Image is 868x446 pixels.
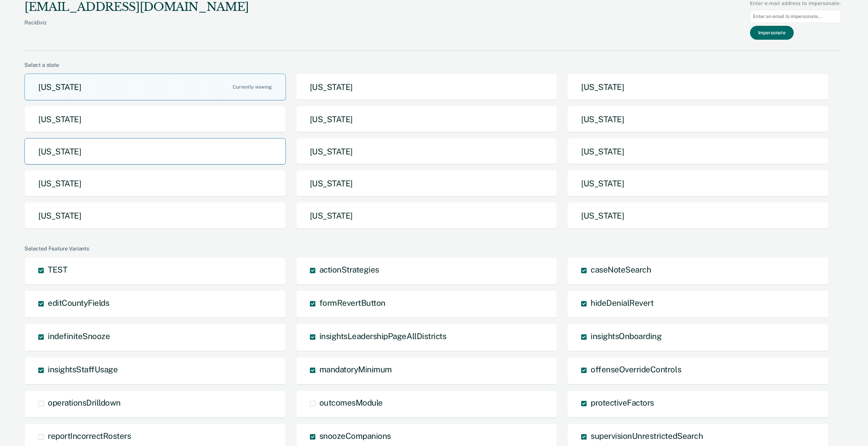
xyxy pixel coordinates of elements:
[567,170,829,197] button: [US_STATE]
[48,398,121,407] span: operationsDrilldown
[24,62,841,68] div: Select a state
[567,138,829,165] button: [US_STATE]
[296,138,557,165] button: [US_STATE]
[24,202,286,229] button: [US_STATE]
[567,202,829,229] button: [US_STATE]
[24,19,249,37] div: Recidiviz
[296,106,557,133] button: [US_STATE]
[48,431,131,441] span: reportIncorrectRosters
[24,106,286,133] button: [US_STATE]
[319,398,383,407] span: outcomesModule
[591,398,654,407] span: protectiveFactors
[591,298,653,308] span: hideDenialRevert
[750,26,794,40] button: Impersonate
[591,365,681,374] span: offenseOverrideControls
[591,431,703,441] span: supervisionUnrestrictedSearch
[296,170,557,197] button: [US_STATE]
[48,265,67,274] span: TEST
[591,331,662,341] span: insightsOnboarding
[24,245,841,252] div: Selected Feature Variants
[567,106,829,133] button: [US_STATE]
[319,365,392,374] span: mandatoryMinimum
[296,202,557,229] button: [US_STATE]
[24,138,286,165] button: [US_STATE]
[319,331,447,341] span: insightsLeadershipPageAllDistricts
[319,431,391,441] span: snoozeCompanions
[591,265,651,274] span: caseNoteSearch
[567,74,829,100] button: [US_STATE]
[48,365,118,374] span: insightsStaffUsage
[48,331,110,341] span: indefiniteSnooze
[319,298,386,308] span: formRevertButton
[319,265,379,274] span: actionStrategies
[750,10,841,23] input: Enter an email to impersonate...
[48,298,109,308] span: editCountyFields
[24,74,286,100] button: [US_STATE]
[24,170,286,197] button: [US_STATE]
[296,74,557,100] button: [US_STATE]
